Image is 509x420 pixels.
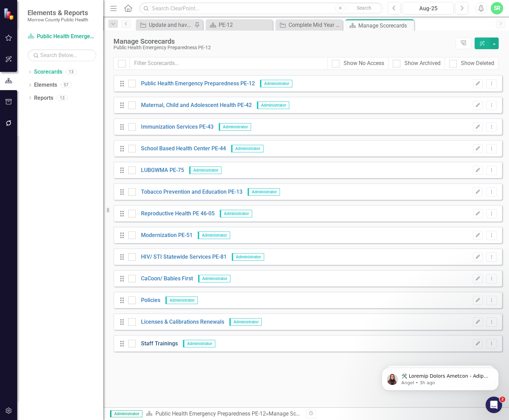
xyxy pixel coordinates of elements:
iframe: Intercom live chat [486,397,502,413]
div: Aug-25 [405,4,451,13]
a: Complete Mid Year Work Plan Check in [277,21,341,29]
span: Administrator [257,101,289,109]
span: Administrator [260,80,292,87]
span: Administrator [219,123,251,131]
button: SR [491,2,503,14]
a: Public Health Emergency Preparedness PE-12 [155,410,266,417]
a: HIV/ STI Statewide Services PE-81 [136,253,227,261]
span: Administrator [183,340,215,347]
input: Filter Scorecards... [130,57,328,70]
div: 57 [61,82,72,88]
button: Aug-25 [403,2,454,14]
span: Administrator [165,297,198,304]
a: CaCoon/ Babies First [136,275,193,283]
a: Scorecards [34,68,62,76]
span: Administrator [231,145,263,152]
span: Administrator [229,318,262,326]
div: Public Health Emergency Preparedness PE-12 [113,45,452,50]
small: Morrow County Public Health [28,17,88,22]
div: Show Deleted [461,60,494,67]
img: ClearPoint Strategy [3,7,16,20]
span: Elements & Reports [28,9,88,17]
a: Maternal, Child and Adolescent Health PE-42 [136,101,252,109]
a: PE-12 [207,21,271,29]
button: Search [347,3,381,13]
a: School Based Health Center PE-44 [136,145,226,153]
div: Complete Mid Year Work Plan Check in [289,21,341,29]
span: Administrator [232,253,264,261]
a: Policies [136,297,160,304]
span: Search [357,5,371,11]
a: Reproductive Health PE 46-05 [136,210,215,218]
a: Immunization Services PE-43 [136,123,214,131]
div: Manage Scorecards [358,21,412,30]
div: Update and have staff review updated guide [149,21,193,29]
span: Administrator [198,275,230,282]
span: Administrator [220,210,252,217]
a: Public Health Emergency Preparedness PE-12 [28,33,96,41]
div: PE-12 [219,21,271,29]
span: Administrator [110,410,142,417]
a: Staff Trainings [136,340,178,348]
iframe: Intercom notifications message [371,353,509,401]
div: 13 [57,95,68,101]
a: Update and have staff review updated guide [138,21,193,29]
input: Search ClearPoint... [139,2,383,14]
div: Manage Scorecards [113,37,452,45]
input: Search Below... [28,49,96,61]
div: » Manage Scorecards [146,410,301,418]
a: LUBGWMA PE-75 [136,166,184,174]
span: 2 [500,397,505,402]
span: Administrator [189,166,221,174]
a: Public Health Emergency Preparedness PE-12 [136,80,255,88]
div: Show No Access [344,60,384,67]
a: Modernization PE-51 [136,231,193,239]
a: Reports [34,94,53,102]
div: Show Archived [404,60,441,67]
a: Elements [34,81,57,89]
a: Licenses & Calibrations Renewals [136,318,224,326]
div: 13 [66,69,77,75]
a: Tobacco Prevention and Education PE-13 [136,188,242,196]
span: Administrator [198,231,230,239]
span: Administrator [248,188,280,196]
